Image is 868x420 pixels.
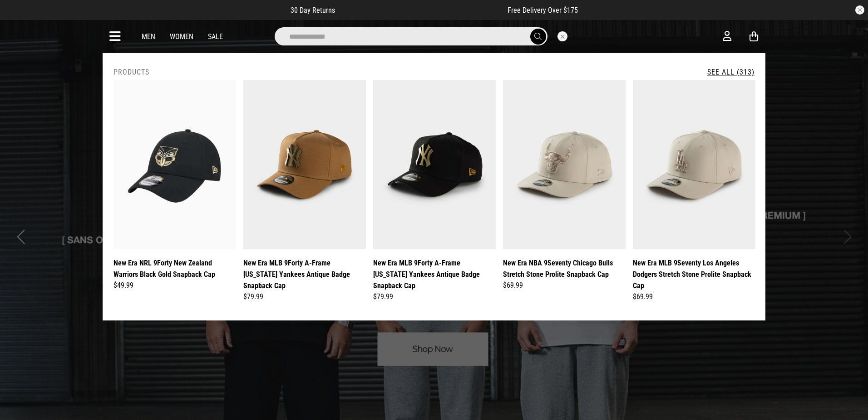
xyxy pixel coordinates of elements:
div: $69.99 [503,280,626,291]
img: New Era Mlb 9forty A-frame New York Yankees Antique Badge Snapback Cap in Brown [243,80,366,249]
a: Sale [208,32,223,41]
div: $79.99 [373,291,496,302]
a: Women [170,32,193,41]
img: New Era Nrl 9forty New Zealand Warriors Black Gold Snapback Cap in Black [113,80,236,249]
h2: Products [113,68,149,76]
a: Men [142,32,155,41]
span: 30 Day Returns [291,6,335,15]
a: See All (313) [707,68,755,76]
div: $69.99 [633,291,755,302]
iframe: Customer reviews powered by Trustpilot [353,5,489,15]
a: New Era MLB 9Seventy Los Angeles Dodgers Stretch Stone Prolite Snapback Cap [633,257,755,291]
a: New Era MLB 9Forty A-Frame [US_STATE] Yankees Antique Badge Snapback Cap [243,257,366,291]
div: $79.99 [243,291,366,302]
a: New Era MLB 9Forty A-Frame [US_STATE] Yankees Antique Badge Snapback Cap [373,257,496,291]
img: New Era Nba 9seventy Chicago Bulls Stretch Stone Prolite Snapback Cap in Beige [503,80,626,249]
button: Close search [557,31,567,41]
a: New Era NRL 9Forty New Zealand Warriors Black Gold Snapback Cap [113,257,236,280]
button: Open LiveChat chat widget [7,4,35,31]
span: Free Delivery Over $175 [508,6,578,15]
a: New Era NBA 9Seventy Chicago Bulls Stretch Stone Prolite Snapback Cap [503,257,626,280]
img: New Era Mlb 9seventy Los Angeles Dodgers Stretch Stone Prolite Snapback Cap in Beige [633,80,755,249]
img: New Era Mlb 9forty A-frame New York Yankees Antique Badge Snapback Cap in Black [373,80,496,249]
div: $49.99 [113,280,236,291]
